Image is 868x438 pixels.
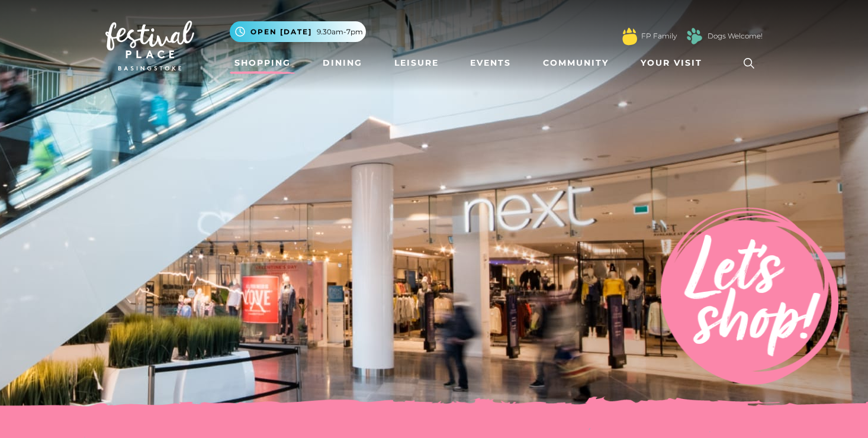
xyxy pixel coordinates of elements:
[636,52,713,74] a: Your Visit
[641,31,677,41] a: FP Family
[318,52,367,74] a: Dining
[105,21,194,70] img: Festival Place Logo
[641,57,702,69] span: Your Visit
[317,27,363,37] span: 9.30am-7pm
[708,31,763,41] a: Dogs Welcome!
[230,52,295,74] a: Shopping
[538,52,613,74] a: Community
[390,52,443,74] a: Leisure
[250,27,312,37] span: Open [DATE]
[230,21,366,42] button: Open [DATE] 9.30am-7pm
[465,52,516,74] a: Events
